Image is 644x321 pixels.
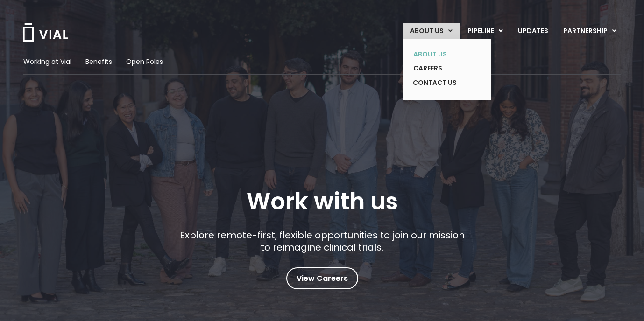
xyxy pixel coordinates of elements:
img: Vial Logo [22,23,69,42]
a: PARTNERSHIPMenu Toggle [556,23,624,39]
h1: Work with us [247,188,398,215]
a: ABOUT USMenu Toggle [403,23,460,39]
a: Working at Vial [23,57,71,67]
a: View Careers [286,267,358,289]
a: ABOUT US [406,47,474,62]
a: PIPELINEMenu Toggle [460,23,510,39]
a: CONTACT US [406,76,474,91]
p: Explore remote-first, flexible opportunities to join our mission to reimagine clinical trials. [176,229,468,253]
span: View Careers [297,272,348,285]
a: UPDATES [510,23,555,39]
a: CAREERS [406,61,474,76]
a: Open Roles [126,57,163,67]
a: Benefits [85,57,112,67]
